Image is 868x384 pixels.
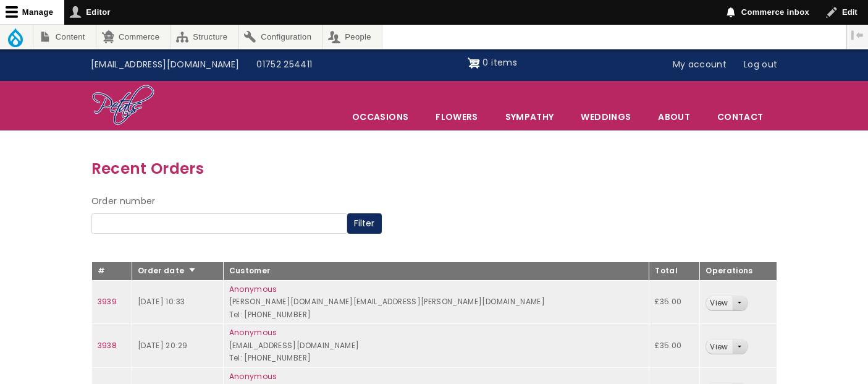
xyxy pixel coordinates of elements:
a: Structure [171,25,238,49]
td: [PERSON_NAME][DOMAIN_NAME][EMAIL_ADDRESS][PERSON_NAME][DOMAIN_NAME] Tel: [PHONE_NUMBER] [223,280,649,324]
a: 3938 [98,340,117,351]
img: Shopping cart [468,53,480,73]
th: Operations [700,262,777,281]
time: [DATE] 20:29 [138,340,187,351]
a: 3939 [98,296,117,307]
td: [EMAIL_ADDRESS][DOMAIN_NAME] Tel: [PHONE_NUMBER] [223,324,649,368]
a: Anonymous [229,371,277,382]
button: Filter [347,213,382,234]
th: # [91,262,132,281]
a: Sympathy [492,104,567,130]
a: Anonymous [229,284,277,294]
td: £35.00 [649,280,700,324]
a: Flowers [423,104,491,130]
th: Customer [223,262,649,281]
a: Log out [735,53,786,77]
a: About [645,104,703,130]
a: View [706,296,731,310]
a: Content [33,25,96,49]
th: Total [649,262,700,281]
time: [DATE] 10:33 [138,296,185,307]
a: People [323,25,382,49]
span: 0 items [482,56,516,69]
button: Vertical orientation [847,25,868,46]
a: 01752 254411 [248,53,321,77]
img: Home [91,84,155,127]
a: Anonymous [229,327,277,338]
a: Contact [704,104,776,130]
a: My account [664,53,736,77]
h3: Recent Orders [91,156,777,181]
a: [EMAIL_ADDRESS][DOMAIN_NAME] [82,53,248,77]
a: Commerce [96,25,170,49]
td: £35.00 [649,324,700,368]
a: View [706,339,731,354]
a: Order date [138,265,196,276]
span: Occasions [339,104,421,130]
span: Weddings [568,104,644,130]
label: Order number [91,194,156,209]
a: Configuration [239,25,322,49]
a: Shopping cart 0 items [468,53,517,73]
